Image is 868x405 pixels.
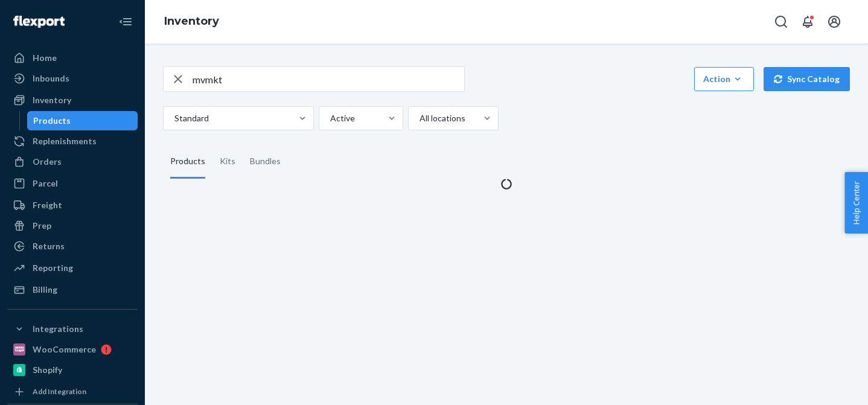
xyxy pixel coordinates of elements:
[822,10,846,34] button: Open account menu
[220,145,235,179] div: Kits
[7,319,138,339] button: Integrations
[33,262,73,274] div: Reporting
[33,177,58,190] div: Parcel
[769,10,793,34] button: Open Search Box
[7,196,138,215] a: Freight
[33,94,71,106] div: Inventory
[173,112,174,124] input: Standard
[33,199,62,211] div: Freight
[33,220,51,232] div: Prep
[764,67,850,91] button: Sync Catalog
[13,16,65,28] img: Flexport logo
[7,48,138,68] a: Home
[33,52,57,64] div: Home
[27,111,138,130] a: Products
[33,284,57,296] div: Billing
[790,369,856,399] iframe: Opens a widget where you can chat to one of our agents
[33,364,62,376] div: Shopify
[7,340,138,359] a: WooCommerce
[7,174,138,193] a: Parcel
[7,69,138,88] a: Inbounds
[7,384,138,399] a: Add Integration
[7,237,138,256] a: Returns
[33,386,86,397] div: Add Integration
[694,67,754,91] button: Action
[33,156,62,168] div: Orders
[844,172,868,234] button: Help Center
[155,4,229,39] ol: breadcrumbs
[193,67,464,91] input: Search inventory by name or sku
[7,132,138,151] a: Replenishments
[7,280,138,299] a: Billing
[418,112,420,124] input: All locations
[33,343,96,356] div: WooCommerce
[113,10,138,34] button: Close Navigation
[703,73,745,85] div: Action
[33,115,71,127] div: Products
[329,112,330,124] input: Active
[7,258,138,278] a: Reporting
[7,360,138,380] a: Shopify
[250,145,281,179] div: Bundles
[33,135,97,147] div: Replenishments
[33,72,69,85] div: Inbounds
[164,14,219,28] a: Inventory
[796,10,820,34] button: Open notifications
[170,145,205,179] div: Products
[33,323,83,335] div: Integrations
[33,240,65,252] div: Returns
[7,152,138,171] a: Orders
[7,216,138,235] a: Prep
[7,91,138,110] a: Inventory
